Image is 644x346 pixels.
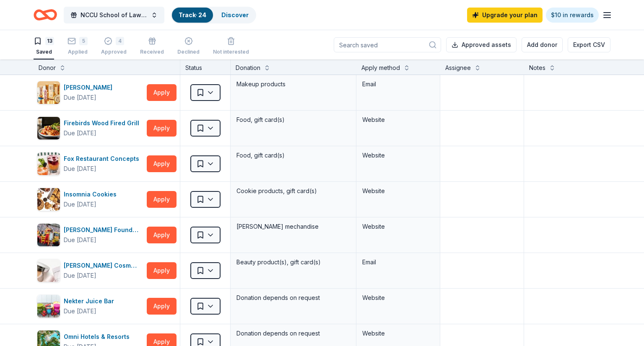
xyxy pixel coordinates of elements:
button: Track· 24Discover [171,7,256,23]
div: [PERSON_NAME] mechandise [236,221,351,232]
div: Makeup products [236,78,351,90]
div: Website [362,328,434,338]
button: Add donor [522,37,563,52]
div: Due [DATE] [64,93,96,103]
button: Image for Insomnia CookiesInsomnia CookiesDue [DATE] [37,188,143,211]
div: Website [362,150,434,160]
div: Email [362,257,434,267]
div: Due [DATE] [64,306,96,316]
button: Image for Nekter Juice BarNekter Juice BarDue [DATE] [37,294,143,318]
button: Apply [147,262,177,279]
div: Website [362,186,434,196]
button: 5Applied [68,34,88,59]
div: Donor [39,63,56,73]
img: Image for Insomnia Cookies [37,188,60,211]
button: Image for Elizabeth Arden[PERSON_NAME]Due [DATE] [37,81,143,104]
input: Search saved [334,37,441,52]
div: Website [362,115,434,125]
span: NCCU School of Law Class of 2005 Mixer [80,10,148,20]
div: [PERSON_NAME] Foundation [64,225,143,235]
div: Due [DATE] [64,199,96,209]
a: Track· 24 [179,11,206,18]
button: Received [140,34,164,59]
button: Image for Laura Mercier Cosmetics[PERSON_NAME] CosmeticsDue [DATE] [37,259,143,282]
div: Not interested [213,49,249,55]
div: Applied [68,49,88,55]
div: 5 [79,37,88,45]
button: 4Approved [101,34,127,59]
button: Apply [147,191,177,208]
div: Apply method [361,63,400,73]
div: Approved [101,49,127,55]
button: Apply [147,84,177,101]
img: Image for Fox Restaurant Concepts [37,152,60,175]
button: Apply [147,227,177,243]
button: Approved assets [446,37,517,52]
button: Export CSV [568,37,610,52]
button: Image for Fox Restaurant ConceptsFox Restaurant ConceptsDue [DATE] [37,152,143,176]
div: Cookie products, gift card(s) [236,185,351,197]
button: Image for Joey Logano Foundation[PERSON_NAME] FoundationDue [DATE] [37,223,143,247]
img: Image for Nekter Juice Bar [37,295,60,318]
a: Home [34,5,57,25]
div: Food, gift card(s) [236,150,351,161]
div: Due [DATE] [64,164,96,174]
div: 4 [116,37,124,45]
div: Declined [177,49,200,55]
div: Nekter Juice Bar [64,296,117,306]
div: Food, gift card(s) [236,114,351,126]
button: NCCU School of Law Class of 2005 Mixer [64,7,164,23]
button: Not interested [213,34,249,59]
div: Beauty product(s), gift card(s) [236,256,351,268]
div: Donation depends on request [236,328,351,339]
div: Donation [236,63,260,73]
div: Omni Hotels & Resorts [64,332,133,342]
img: Image for Joey Logano Foundation [37,224,60,246]
div: Due [DATE] [64,235,96,245]
div: Due [DATE] [64,128,96,138]
button: Declined [177,34,200,59]
a: Discover [221,11,249,18]
div: Insomnia Cookies [64,189,120,199]
div: 13 [45,37,54,45]
a: $10 in rewards [546,8,599,23]
div: Status [180,59,231,75]
div: [PERSON_NAME] [64,83,116,93]
button: Apply [147,155,177,172]
div: Fox Restaurant Concepts [64,154,143,164]
img: Image for Laura Mercier Cosmetics [37,259,60,282]
div: Notes [529,63,545,73]
button: 13Saved [34,34,54,59]
div: [PERSON_NAME] Cosmetics [64,261,143,271]
button: Image for Firebirds Wood Fired GrillFirebirds Wood Fired GrillDue [DATE] [37,116,143,140]
div: Firebirds Wood Fired Grill [64,118,143,128]
button: Apply [147,120,177,137]
div: Received [140,49,164,55]
img: Image for Elizabeth Arden [37,81,60,104]
div: Email [362,79,434,89]
div: Due [DATE] [64,271,96,281]
div: Website [362,293,434,303]
a: Upgrade your plan [467,8,543,23]
button: Apply [147,298,177,315]
img: Image for Firebirds Wood Fired Grill [37,117,60,139]
div: Website [362,222,434,232]
div: Saved [34,49,54,55]
div: Assignee [445,63,471,73]
div: Donation depends on request [236,292,351,304]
